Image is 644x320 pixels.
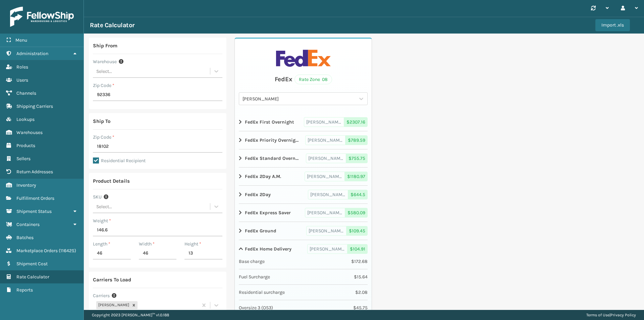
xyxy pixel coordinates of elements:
span: $ 755.75 [346,153,368,163]
span: $ 104.91 [347,244,368,254]
span: Milliard FedEx [306,226,346,236]
div: Ship To [93,117,110,125]
div: [PERSON_NAME] [96,301,130,309]
span: Milliard FedEx [308,190,348,199]
span: Milliard FedEx [305,172,345,181]
span: Warehouses [16,130,43,135]
span: Inventory [16,182,36,188]
button: Import .xls [595,19,630,31]
span: Marketplace Orders [16,248,58,254]
label: SKU [93,193,102,200]
span: Rate Zone [299,76,320,83]
div: Ship From [93,42,117,50]
div: | [586,310,636,320]
span: Administration [16,51,48,56]
label: Zip Code [93,134,114,141]
span: Milliard FedEx [305,135,345,145]
span: Rate Calculator [16,274,49,280]
span: Milliard FedEx [305,208,345,218]
label: Width [139,240,155,247]
span: $ 2.08 [355,289,368,296]
span: Users [16,77,28,83]
span: 08 [322,76,328,83]
span: $ 2307.16 [344,117,368,127]
label: Carriers [93,292,110,299]
img: logo [10,7,74,27]
strong: FedEx Home Delivery [245,245,291,253]
span: Reports [16,287,33,293]
strong: FedEx Standard Overnight [245,155,299,162]
span: Fulfillment Orders [16,195,54,201]
span: $ 644.5 [348,190,368,199]
label: Residential Recipient [93,158,146,164]
span: $ 109.45 [346,226,368,236]
span: Residential surcharge [239,289,285,296]
span: $ 45.75 [353,304,368,311]
span: Roles [16,64,28,70]
div: [PERSON_NAME] [243,95,356,102]
span: Shipment Cost [16,261,48,267]
span: Return Addresses [16,169,53,175]
span: Lookups [16,117,35,122]
label: Weight [93,217,111,224]
span: Containers [16,222,40,227]
span: Fuel Surcharge [239,273,270,280]
strong: FedEx 2Day A.M. [245,173,281,180]
span: $ 1180.97 [345,172,368,181]
div: Carriers To Load [93,276,131,284]
span: Batches [16,235,34,240]
div: Select... [96,68,112,75]
span: Milliard FedEx [304,117,344,127]
label: Height [184,240,201,247]
strong: FedEx Priority Overnight [245,137,299,144]
span: Products [16,143,35,148]
h3: Rate Calculator [90,21,135,29]
span: Milliard FedEx [307,244,347,254]
span: Milliard FedEx [306,153,346,163]
span: $ 789.59 [345,135,368,145]
strong: FedEx First Overnight [245,119,294,126]
span: Base charge [239,258,265,265]
p: Copyright 2023 [PERSON_NAME]™ v 1.0.188 [92,310,169,320]
div: Select... [96,203,112,210]
strong: FedEx Ground [245,227,276,234]
label: Warehouse [93,58,117,65]
span: $ 15.64 [354,273,368,280]
span: Shipment Status [16,209,52,214]
span: Sellers [16,156,31,162]
span: Oversize 3 (OS3) [239,304,273,311]
span: $ 580.09 [345,208,368,218]
label: Length [93,240,110,247]
span: $ 172.68 [351,258,368,265]
a: Privacy Policy [610,313,636,317]
div: FedEx [275,74,292,84]
span: Menu [15,37,27,43]
label: Zip Code [93,82,114,89]
div: Product Details [93,177,130,185]
span: Channels [16,90,36,96]
span: ( 116425 ) [59,248,76,254]
strong: FedEx 2Day [245,191,271,198]
span: Shipping Carriers [16,103,53,109]
strong: FedEx Express Saver [245,209,291,216]
a: Terms of Use [586,313,609,317]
